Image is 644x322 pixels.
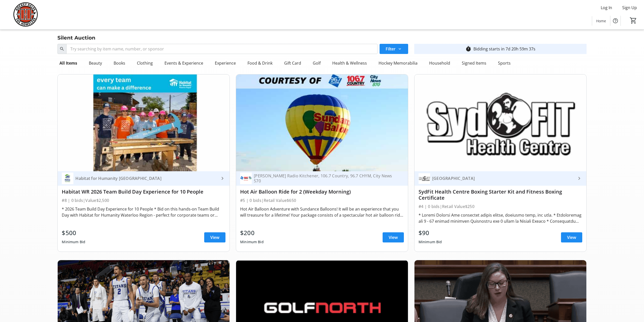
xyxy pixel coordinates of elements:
[62,228,85,237] div: $500
[311,58,323,68] div: Golf
[330,58,369,68] div: Health & Wellness
[592,16,610,26] a: Home
[73,176,219,181] div: Habitat for Humanity [GEOGRAPHIC_DATA]
[112,58,127,68] div: Books
[236,74,408,171] img: Hot Air Balloon Ride for 2 (Weekday Morning)
[414,171,586,186] a: SydFit Health Centre[GEOGRAPHIC_DATA]
[240,189,404,195] div: Hot Air Balloon Ride for 2 (Weekday Morning)
[210,234,219,240] span: View
[596,18,606,24] span: Home
[419,173,430,184] img: SydFit Health Centre
[54,34,98,42] div: Silent Auction
[3,2,48,27] img: Hockey Helps the Homeless's Logo
[240,228,264,237] div: $200
[561,232,582,242] a: View
[219,175,225,181] mat-icon: keyboard_arrow_right
[567,234,576,240] span: View
[430,176,576,181] div: [GEOGRAPHIC_DATA]
[460,58,488,68] div: Signed Items
[66,44,377,54] input: Try searching by item name, number, or sponsor
[419,228,442,237] div: $90
[427,58,452,68] div: Household
[576,175,582,181] mat-icon: keyboard_arrow_right
[58,171,230,186] a: Habitat for Humanity Waterloo RegionHabitat for Humanity [GEOGRAPHIC_DATA]
[240,206,404,218] div: Hot Air Balloon Adventure with Sundance Balloons! It will be an experience that you will treasure...
[419,189,582,201] div: SydFit Health Centre Boxing Starter Kit and Fitness Boxing Certificate
[62,206,225,218] div: * 2026 Team Build Day Experience for 10 People * Bid on this hands-on Team Build Day with Habitat...
[496,58,513,68] div: Sports
[62,237,85,247] div: Minimum Bid
[62,173,73,184] img: Habitat for Humanity Waterloo Region
[618,4,641,12] button: Sign Up
[213,58,238,68] div: Experience
[629,16,638,25] button: Cart
[240,237,264,247] div: Minimum Bid
[87,58,104,68] div: Beauty
[383,232,404,242] a: View
[597,4,616,12] button: Log In
[57,58,79,68] div: All Items
[610,16,620,26] button: Help
[380,44,408,54] button: Filter
[62,197,225,204] div: #8 | 0 bids | Value $2,500
[282,58,303,68] div: Gift Card
[419,203,582,210] div: #4 | 0 bids | Retail Value $250
[135,58,155,68] div: Clothing
[162,58,205,68] div: Events & Experience
[473,46,535,52] div: Bidding starts in 7d 20h 59m 37s
[465,46,471,52] mat-icon: timer_outline
[622,5,637,11] span: Sign Up
[377,58,420,68] div: Hockey Memorabilia
[389,234,398,240] span: View
[204,232,225,242] a: View
[240,197,404,204] div: #5 | 0 bids | Retail Value $650
[245,58,275,68] div: Food & Drink
[601,5,612,11] span: Log In
[419,212,582,224] div: * Loremi Dolorsi Ame consectet adipis elitse, doeiusmo temp, inc utla. * Etdoloremag ali 9 - 67 e...
[419,237,442,247] div: Minimum Bid
[252,173,398,183] div: [PERSON_NAME] Radio Kitchener, 106.7 Country, 96.7 CHYM, City News 570
[58,74,230,171] img: Habitat WR 2026 Team Build Day Experience for 10 People
[386,46,396,52] span: Filter
[62,189,225,195] div: Habitat WR 2026 Team Build Day Experience for 10 People
[240,173,252,184] img: Rogers Radio Kitchener, 106.7 Country, 96.7 CHYM, City News 570
[414,74,586,171] img: SydFit Health Centre Boxing Starter Kit and Fitness Boxing Certificate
